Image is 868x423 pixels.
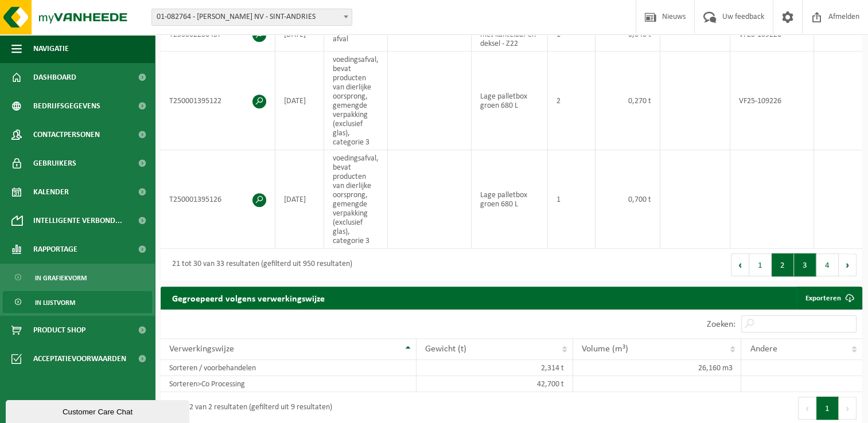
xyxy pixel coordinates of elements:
span: Rapportage [33,235,77,264]
button: 3 [794,253,816,276]
label: Zoeken: [707,320,735,329]
span: In grafiekvorm [35,267,87,289]
td: [DATE] [275,52,324,150]
h2: Gegroepeerd volgens verwerkingswijze [161,287,336,309]
button: Previous [798,397,816,420]
span: In lijstvorm [35,292,75,314]
span: Kalender [33,178,69,206]
a: Exporteren [796,287,861,310]
td: 2 [548,52,595,150]
td: [DATE] [275,150,324,249]
td: 2,314 t [417,360,573,376]
button: Next [839,397,857,420]
td: Lage palletbox groen 680 L [472,150,548,249]
span: 01-082764 - JAN DUPONT KAASIMPORT NV - SINT-ANDRIES [152,9,352,25]
td: 0,270 t [595,52,660,150]
span: 01-082764 - JAN DUPONT KAASIMPORT NV - SINT-ANDRIES [151,9,352,26]
span: Verwerkingswijze [169,344,234,354]
span: Volume (m³) [582,344,628,354]
span: Contactpersonen [33,120,100,149]
td: 0,700 t [595,150,660,249]
span: Acceptatievoorwaarden [33,344,126,373]
span: Bedrijfsgegevens [33,92,100,120]
td: T250001395122 [161,52,275,150]
td: Sorteren>Co Processing [161,376,417,392]
span: Dashboard [33,63,76,92]
button: 2 [772,253,794,276]
td: Sorteren / voorbehandelen [161,360,417,376]
span: Andere [750,344,777,354]
td: VF25-109226 [730,52,814,150]
span: Gebruikers [33,149,76,178]
span: Product Shop [33,316,85,344]
a: In lijstvorm [3,291,152,313]
button: Next [839,253,857,276]
td: 42,700 t [417,376,573,392]
button: Previous [731,253,749,276]
button: 1 [749,253,772,276]
iframe: chat widget [6,398,192,423]
button: 4 [816,253,839,276]
td: voedingsafval, bevat producten van dierlijke oorsprong, gemengde verpakking (exclusief glas), cat... [324,52,388,150]
div: 1 tot 2 van 2 resultaten (gefilterd uit 9 resultaten) [166,398,332,418]
td: Lage palletbox groen 680 L [472,52,548,150]
span: Gewicht (t) [425,344,466,354]
span: Navigatie [33,34,69,63]
td: 26,160 m3 [573,360,742,376]
td: T250001395126 [161,150,275,249]
span: Intelligente verbond... [33,206,122,235]
button: 1 [816,397,839,420]
a: In grafiekvorm [3,267,152,288]
div: 21 tot 30 van 33 resultaten (gefilterd uit 950 resultaten) [166,254,352,275]
td: 1 [548,150,595,249]
td: voedingsafval, bevat producten van dierlijke oorsprong, gemengde verpakking (exclusief glas), cat... [324,150,388,249]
